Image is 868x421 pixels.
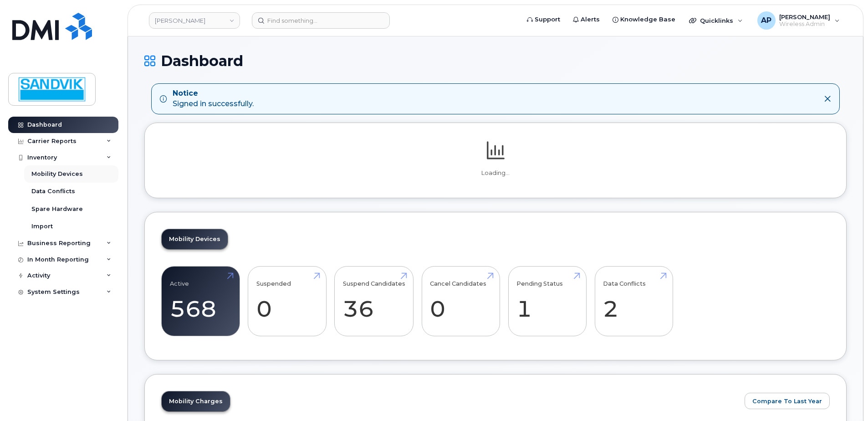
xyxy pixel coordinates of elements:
h1: Dashboard [144,53,847,69]
a: Suspend Candidates 36 [343,271,405,331]
a: Data Conflicts 2 [603,271,664,331]
span: Compare To Last Year [752,397,822,406]
button: Compare To Last Year [745,393,830,409]
a: Pending Status 1 [516,271,578,331]
div: Signed in successfully. [173,88,254,109]
a: Active 568 [170,271,231,331]
a: Suspended 0 [256,271,318,331]
p: Loading... [161,169,830,177]
strong: Notice [173,88,254,99]
a: Cancel Candidates 0 [430,271,491,331]
a: Mobility Charges [162,391,230,411]
a: Mobility Devices [162,229,228,249]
